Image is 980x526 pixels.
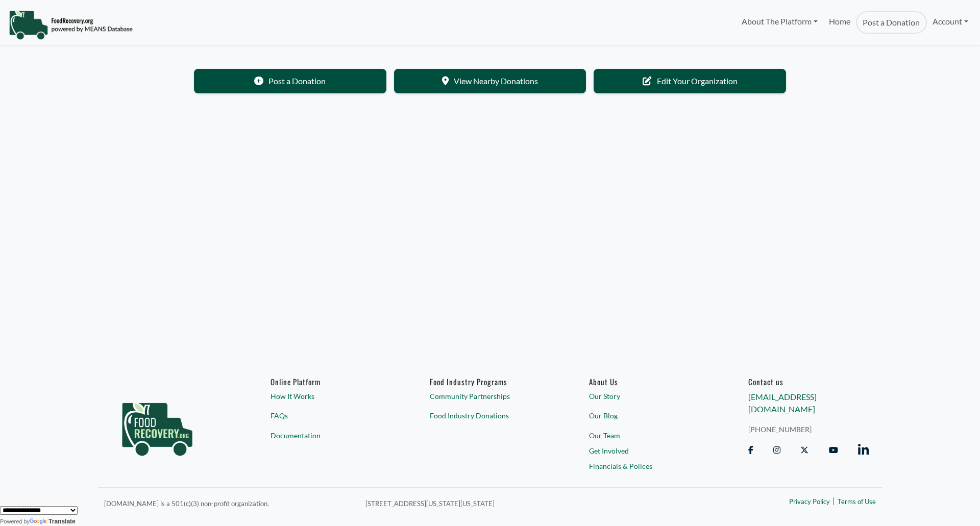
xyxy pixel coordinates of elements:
p: [DOMAIN_NAME] is a 501(c)(3) non-profit organization. [104,497,353,509]
a: About The Platform [736,11,823,32]
a: Our Story [589,391,709,402]
img: food_recovery_green_logo-76242d7a27de7ed26b67be613a865d9c9037ba317089b267e0515145e5e51427.png [111,377,203,474]
a: [EMAIL_ADDRESS][DOMAIN_NAME] [748,392,817,414]
h6: Online Platform [271,377,391,386]
a: Translate [30,518,76,525]
img: NavigationLogo_FoodRecovery-91c16205cd0af1ed486a0f1a7774a6544ea792ac00100771e7dd3ec7c0e58e41.png [9,10,133,40]
a: Documentation [271,430,391,441]
a: [PHONE_NUMBER] [748,424,869,435]
a: Edit Your Organization [594,69,786,93]
a: Get Involved [589,445,709,456]
a: Terms of Use [838,497,876,507]
a: Our Team [589,430,709,441]
a: Community Partnerships [430,391,550,402]
p: [STREET_ADDRESS][US_STATE][US_STATE] [365,497,680,509]
a: Privacy Policy [789,497,830,507]
a: Food Industry Donations [430,410,550,421]
h6: Contact us [748,377,869,386]
span: | [832,494,835,507]
a: About Us [589,377,709,386]
a: View Nearby Donations [394,69,586,93]
a: Account [927,11,974,32]
img: Google Translate [30,518,48,525]
a: How It Works [271,391,391,402]
a: Post a Donation [856,11,926,34]
a: Home [823,11,856,34]
a: FAQs [271,410,391,421]
a: Financials & Polices [589,460,709,471]
a: Our Blog [589,410,709,421]
h6: Food Industry Programs [430,377,550,386]
a: Post a Donation [194,69,386,93]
